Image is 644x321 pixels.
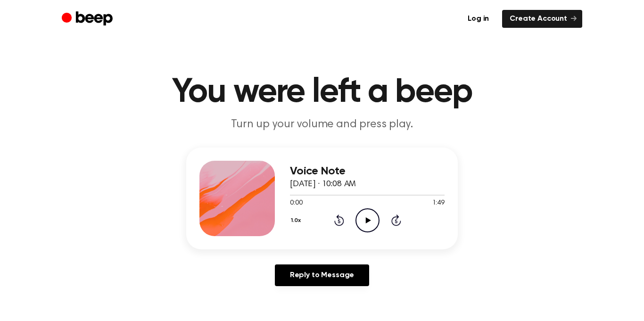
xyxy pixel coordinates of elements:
h3: Voice Note [290,165,445,178]
a: Log in [460,10,496,28]
a: Beep [62,10,115,28]
p: Turn up your volume and press play. [141,117,503,132]
span: 0:00 [290,198,302,208]
a: Reply to Message [275,264,369,286]
button: 1.0x [290,213,305,229]
span: 1:49 [432,198,445,208]
span: [DATE] · 10:08 AM [290,180,356,189]
h1: You were left a beep [81,75,563,109]
a: Create Account [502,10,582,28]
